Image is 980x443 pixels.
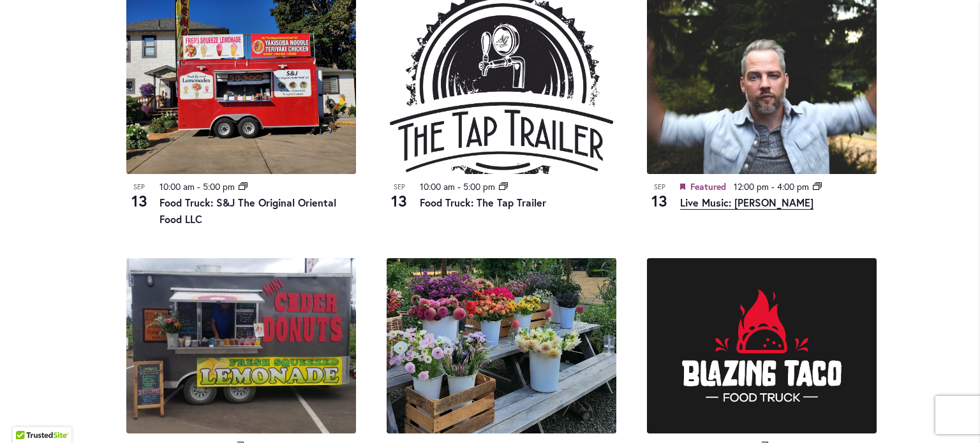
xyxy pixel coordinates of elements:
iframe: Launch Accessibility Center [10,398,45,433]
span: 13 [647,190,672,212]
a: Food Truck: The Tap Trailer [420,196,546,209]
span: 13 [387,190,412,212]
time: 5:00 pm [463,180,495,192]
img: DO NOT USE – 4bea62f752e00373f10c57a371b0c941 [387,258,616,433]
img: Food Truck: Sugar Lips Apple Cider Donuts [126,258,356,433]
span: Sep [126,182,152,192]
span: Sep [387,182,412,192]
a: Live Music: [PERSON_NAME] [680,196,813,210]
span: Sep [647,182,672,192]
span: 13 [126,190,152,212]
a: Food Truck: S&J The Original Oriental Food LLC [160,196,336,226]
time: 10:00 am [420,180,455,192]
span: - [197,180,200,192]
em: Featured [680,180,685,194]
span: - [771,180,775,192]
time: 12:00 pm [734,180,769,192]
span: Featured [690,180,726,192]
time: 10:00 am [160,180,195,192]
time: 5:00 pm [203,180,235,192]
time: 4:00 pm [777,180,809,192]
span: - [457,180,461,192]
img: Blazing Taco Food Truck [647,258,877,433]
